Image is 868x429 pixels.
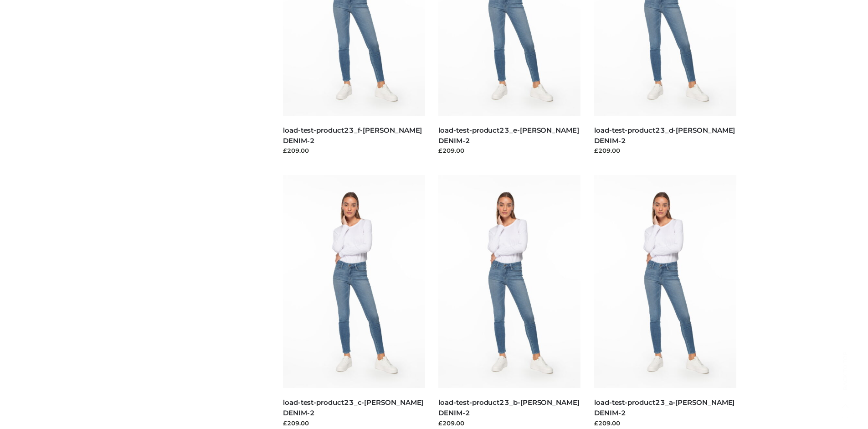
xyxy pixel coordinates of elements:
[834,367,857,390] span: Back to top
[594,398,734,417] a: load-test-product23_a-[PERSON_NAME] DENIM-2
[594,419,736,428] div: £209.00
[283,419,425,428] div: £209.00
[438,398,579,417] a: load-test-product23_b-[PERSON_NAME] DENIM-2
[283,398,423,417] a: load-test-product23_c-[PERSON_NAME] DENIM-2
[283,126,422,145] a: load-test-product23_f-[PERSON_NAME] DENIM-2
[594,146,736,155] div: £209.00
[438,126,579,145] a: load-test-product23_e-[PERSON_NAME] DENIM-2
[438,146,580,155] div: £209.00
[283,146,425,155] div: £209.00
[438,419,580,428] div: £209.00
[594,126,735,145] a: load-test-product23_d-[PERSON_NAME] DENIM-2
